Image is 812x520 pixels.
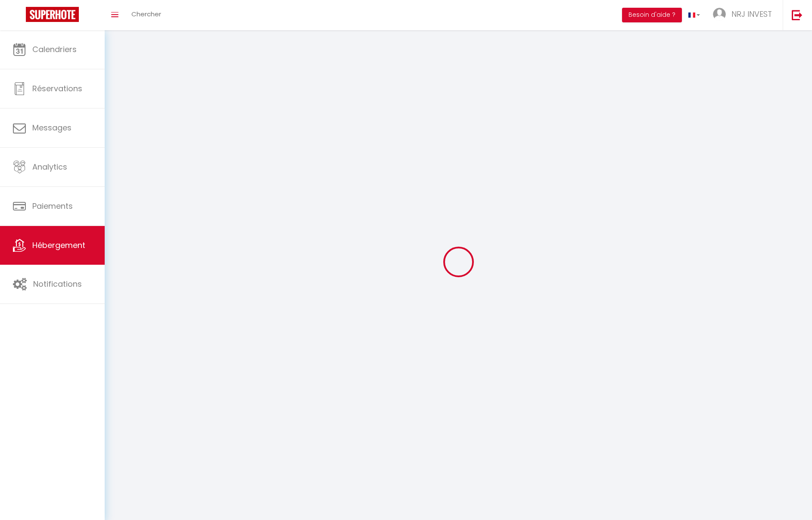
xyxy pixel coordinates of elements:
img: Super Booking [26,7,79,22]
span: Calendriers [32,44,77,55]
span: Analytics [32,161,67,172]
span: NRJ INVEST [731,9,772,19]
img: logout [792,9,803,20]
span: Réservations [32,83,82,94]
span: Paiements [32,201,73,211]
span: Messages [32,122,72,133]
span: Hébergement [32,240,85,251]
button: Besoin d'aide ? [622,8,682,22]
span: Notifications [33,279,82,289]
img: ... [713,8,726,21]
span: Chercher [131,9,161,19]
